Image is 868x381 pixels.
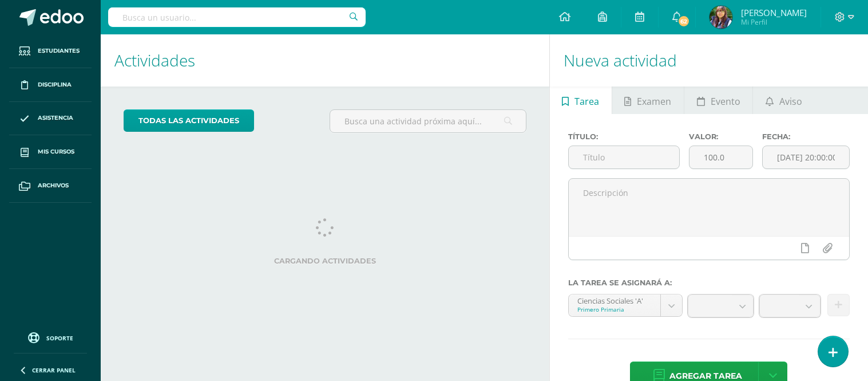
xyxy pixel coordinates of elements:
span: Asistencia [38,113,73,123]
a: Aviso [753,87,814,114]
span: Estudiantes [38,46,80,56]
span: Aviso [779,88,802,115]
a: Ciencias Sociales 'A'Primero Primaria [569,294,683,316]
div: Primero Primaria [577,305,652,313]
span: 62 [677,15,689,28]
span: Archivos [38,181,69,190]
span: Mi Perfil [741,17,807,27]
span: Tarea [574,88,599,115]
a: Disciplina [9,68,92,102]
a: todas las Actividades [124,109,254,132]
label: Fecha: [762,132,850,141]
a: Soporte [14,329,87,345]
label: La tarea se asignará a: [568,278,850,287]
input: Fecha de entrega [763,146,849,168]
input: Puntos máximos [689,146,752,168]
span: Cerrar panel [32,366,76,374]
span: Disciplina [38,80,72,89]
a: Archivos [9,169,92,203]
label: Valor: [689,132,752,141]
span: Examen [637,88,671,115]
span: Evento [711,88,740,115]
span: Mis cursos [38,147,74,156]
h1: Actividades [114,34,536,87]
span: [PERSON_NAME] [741,7,807,18]
input: Busca una actividad próxima aquí... [330,110,526,132]
input: Busca un usuario... [108,7,366,27]
a: Asistencia [9,102,92,136]
span: Soporte [46,334,73,342]
label: Título: [568,132,680,141]
a: Mis cursos [9,135,92,169]
a: Estudiantes [9,34,92,68]
a: Tarea [550,87,612,114]
label: Cargando actividades [124,257,526,265]
input: Título [569,146,680,168]
h1: Nueva actividad [564,34,854,87]
a: Evento [684,87,752,114]
div: Ciencias Sociales 'A' [577,294,652,305]
img: d02f7b5d7dd3d7b9e4d2ee7bbdbba8a0.png [710,6,732,29]
a: Examen [612,87,684,114]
